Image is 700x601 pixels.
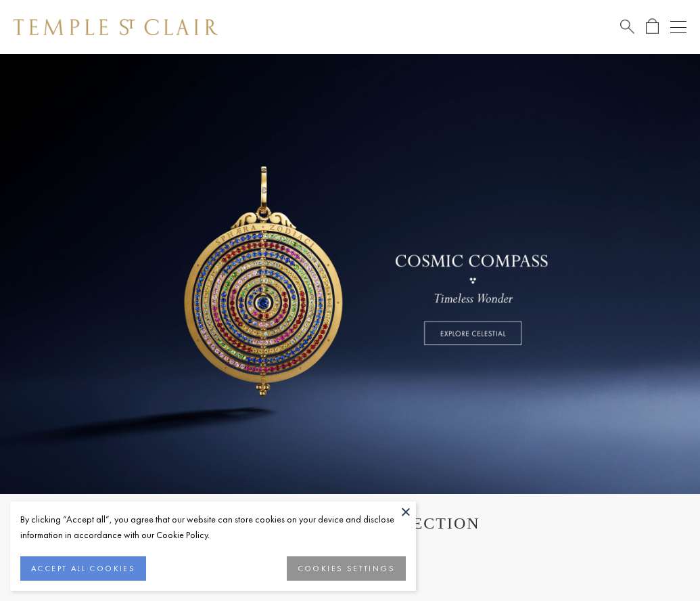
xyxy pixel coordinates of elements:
button: COOKIES SETTINGS [287,556,406,581]
button: Open navigation [670,19,686,35]
a: Search [620,18,634,35]
div: By clicking “Accept all”, you agree that our website can store cookies on your device and disclos... [20,512,406,543]
a: Open Shopping Bag [646,18,659,35]
img: Temple St. Clair [14,19,218,35]
button: ACCEPT ALL COOKIES [20,556,146,581]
